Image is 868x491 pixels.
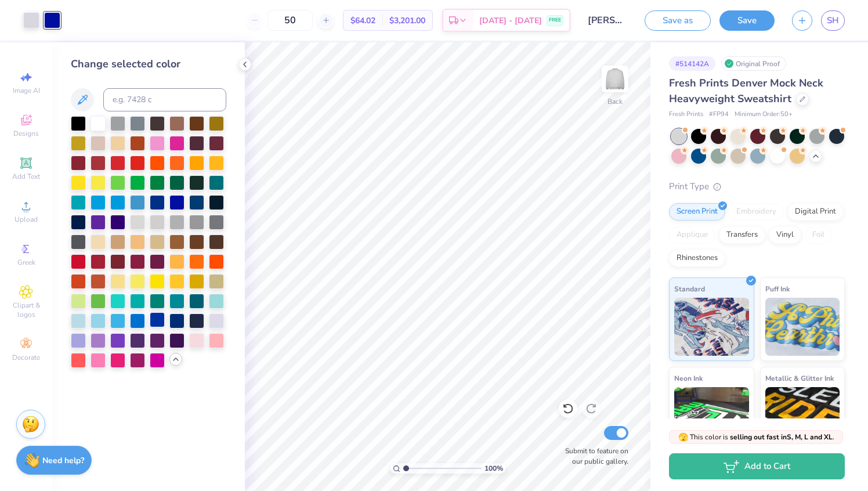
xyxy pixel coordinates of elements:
[735,110,793,120] span: Minimum Order: 50 +
[13,86,40,95] span: Image AI
[669,250,725,267] div: Rhinestones
[730,432,833,442] strong: selling out fast in S, M, L and XL
[805,226,832,244] div: Foil
[645,10,711,31] button: Save as
[729,203,784,221] div: Embroidery
[669,76,823,106] span: Fresh Prints Denver Mock Neck Heavyweight Sweatshirt
[389,15,425,27] span: $3,201.00
[669,180,845,193] div: Print Type
[6,301,46,319] span: Clipart & logos
[669,56,715,71] div: # 514142A
[669,226,715,244] div: Applique
[721,56,786,71] div: Original Proof
[765,372,834,384] span: Metallic & Glitter Ink
[678,432,688,443] span: 🫣
[103,88,226,111] input: e.g. 7428 c
[821,10,845,31] a: SH
[674,372,703,384] span: Neon Ink
[765,387,840,445] img: Metallic & Glitter Ink
[549,16,561,24] span: FREE
[484,463,503,474] span: 100 %
[17,258,35,267] span: Greek
[559,446,628,467] label: Submit to feature on our public gallery.
[607,96,623,107] div: Back
[12,353,40,362] span: Decorate
[12,172,40,181] span: Add Text
[765,298,840,356] img: Puff Ink
[769,226,801,244] div: Vinyl
[13,129,39,138] span: Designs
[827,14,839,27] span: SH
[674,283,705,295] span: Standard
[42,455,84,466] strong: Need help?
[71,56,226,72] div: Change selected color
[678,432,834,442] span: This color is .
[765,283,790,295] span: Puff Ink
[479,15,542,27] span: [DATE] - [DATE]
[674,387,749,445] img: Neon Ink
[669,203,725,221] div: Screen Print
[579,9,636,32] input: Untitled Design
[674,298,749,356] img: Standard
[719,226,765,244] div: Transfers
[669,453,845,479] button: Add to Cart
[267,10,313,31] input: – –
[669,110,703,120] span: Fresh Prints
[719,10,775,31] button: Save
[787,203,844,221] div: Digital Print
[15,215,38,224] span: Upload
[603,67,627,91] img: Back
[709,110,729,120] span: # FP94
[350,15,375,27] span: $64.02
